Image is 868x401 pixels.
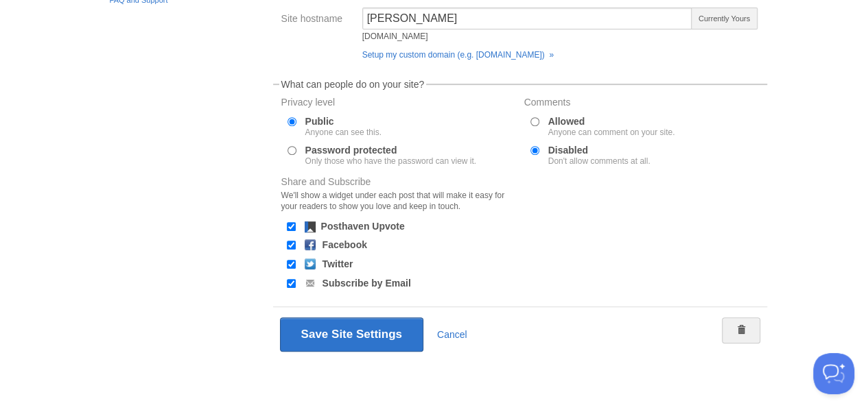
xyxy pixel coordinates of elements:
div: Anyone can see this. [305,128,382,136]
div: Anyone can comment on your site. [548,128,675,136]
img: twitter.png [305,258,316,269]
label: Password protected [305,145,476,165]
div: Don't allow comments at all. [548,157,650,165]
div: Only those who have the password can view it. [305,157,476,165]
label: Subscribe by Email [322,278,411,288]
a: Setup my custom domain (e.g. [DOMAIN_NAME]) » [362,50,554,60]
label: Facebook [322,240,367,250]
span: Currently Yours [691,8,757,29]
iframe: Help Scout Beacon - Open [813,353,854,394]
label: Comments [524,97,759,110]
a: Cancel [437,329,467,340]
label: Share and Subscribe [281,177,516,215]
label: Site hostname [281,14,354,27]
button: Save Site Settings [280,317,423,352]
label: Disabled [548,145,650,165]
label: Public [305,117,382,136]
div: We'll show a widget under each post that will make it easy for your readers to show you love and ... [281,190,516,212]
img: facebook.png [305,239,316,250]
label: Allowed [548,117,675,136]
label: Twitter [322,259,353,269]
label: Posthaven Upvote [321,221,405,231]
label: Privacy level [281,97,516,110]
legend: What can people do on your site? [279,80,427,89]
div: [DOMAIN_NAME] [362,32,693,40]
